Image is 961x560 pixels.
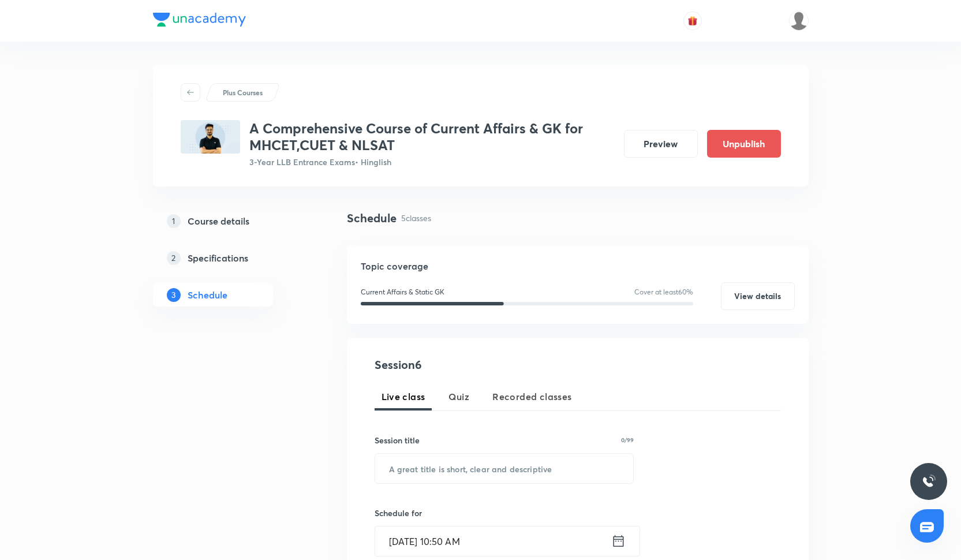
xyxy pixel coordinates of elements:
[153,210,310,233] a: 1Course details
[375,454,634,483] input: A great title is short, clear and descriptive
[382,390,425,404] span: Live class
[448,390,470,404] span: Quiz
[624,130,698,158] button: Preview
[223,87,263,98] p: Plus Courses
[922,475,936,488] img: ttu
[375,434,420,446] h6: Session title
[153,13,246,29] a: Company Logo
[375,507,634,519] h6: Schedule for
[153,247,310,270] a: 2Specifications
[361,287,444,297] p: Current Affairs & Static GK
[492,390,571,404] span: Recorded classes
[249,156,615,168] p: 3-Year LLB Entrance Exams • Hinglish
[188,214,249,228] h5: Course details
[683,12,702,30] button: avatar
[188,251,248,265] h5: Specifications
[707,130,781,158] button: Unpublish
[789,11,809,31] img: Samridhya Pal
[634,287,693,297] p: Cover at least 60 %
[347,210,397,227] h4: Schedule
[167,288,181,302] p: 3
[167,214,181,228] p: 1
[401,212,431,224] p: 5 classes
[167,251,181,265] p: 2
[361,259,795,273] h5: Topic coverage
[181,120,240,154] img: E2AF9A3A-34C1-4F86-9033-41432EDBC657_plus.png
[153,13,246,27] img: Company Logo
[687,16,698,26] img: avatar
[188,288,227,302] h5: Schedule
[375,356,585,374] h4: Session 6
[721,282,795,310] button: View details
[249,120,615,154] h3: A Comprehensive Course of Current Affairs & GK for MHCET,CUET & NLSAT
[621,437,634,443] p: 0/99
